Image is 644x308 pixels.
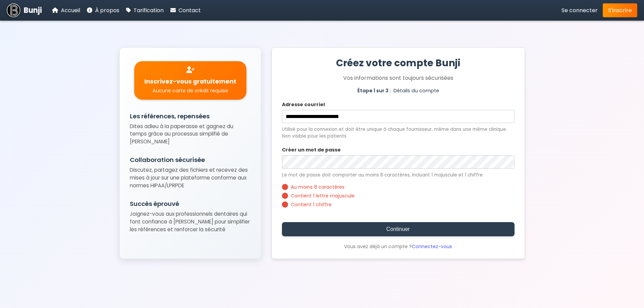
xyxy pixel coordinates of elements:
[95,6,119,14] span: À propos
[282,201,515,208] li: Contient 1 chiffre
[87,6,119,15] a: À propos
[562,6,598,14] span: Se connecter
[412,243,452,250] a: Connectez-vous
[126,6,164,15] a: Tarification
[357,87,391,94] span: Étape 1 sur 3 :
[130,155,251,164] h3: Collaboration sécurisée
[144,77,236,86] span: Inscrivez-vous gratuitement
[7,3,20,17] img: Bunji | Gestion des références dentaires
[282,126,515,140] small: Utilisé pour la connexion et doit être unique à chaque fournisseur, même dans une même clinique. ...
[282,222,515,236] button: Continuer
[608,6,632,14] span: S'inscrire
[130,210,251,233] p: Joignez-vous aux professionnels dentaires qui font confiance à [PERSON_NAME] pour simplifier les ...
[282,184,515,191] li: Au moins 8 caractères
[52,6,80,15] a: Accueil
[562,6,598,15] a: Se connecter
[7,3,42,17] a: Bunji
[282,74,515,82] p: Vos informations sont toujours sécurisées
[170,6,201,15] a: Contact
[134,6,164,14] span: Tarification
[130,123,251,146] p: Dites adieu à la paperasse et gagnez du temps grâce au processus simplifié de [PERSON_NAME]
[130,166,251,189] p: Discutez, partagez des fichiers et recevez des mises à jour sur une plateforme conforme aux norme...
[130,112,251,121] h3: Les références, repensées
[282,192,515,199] li: Contient 1 lettre majuscule
[282,243,515,250] div: Vous avez déjà un compte ?
[393,87,439,94] span: Détails du compte
[282,101,515,108] label: Adresse courriel
[152,87,228,94] span: Aucune carte de crédit requise
[178,6,201,14] span: Contact
[24,5,42,16] span: Bunji
[282,172,515,179] small: Le mot de passe doit comporter au moins 8 caractères, incluant 1 majuscule et 1 chiffre
[61,6,80,14] span: Accueil
[130,199,251,208] h3: Succès éprouvé
[282,56,515,70] h1: Créez votre compte Bunji
[282,146,515,153] label: Créer un mot de passe
[603,3,637,17] a: S'inscrire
